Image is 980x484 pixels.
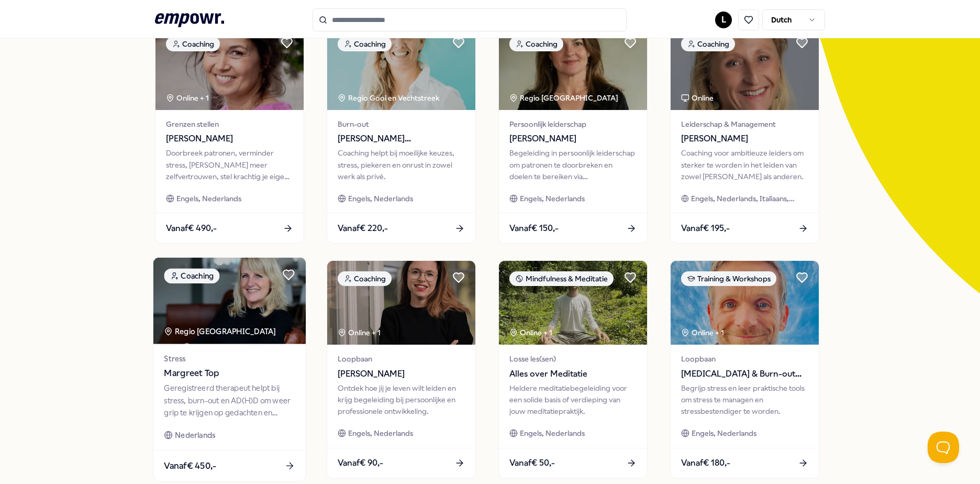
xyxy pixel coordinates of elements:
div: Begeleiding in persoonlijk leiderschap om patronen te doorbreken en doelen te bereiken via bewust... [509,147,637,182]
div: Coaching [164,269,219,284]
a: package imageCoachingRegio Gooi en Vechtstreek Burn-out[PERSON_NAME][GEOGRAPHIC_DATA]Coaching hel... [327,26,476,244]
span: [PERSON_NAME] [166,132,293,146]
div: Online + 1 [681,327,724,338]
span: Loopbaan [338,353,465,365]
span: Vanaf € 450,- [164,459,216,472]
span: Nederlands [175,430,215,442]
div: Heldere meditatiebegeleiding voor een solide basis of verdieping van jouw meditatiepraktijk. [509,382,637,417]
div: Regio [GEOGRAPHIC_DATA] [509,92,620,104]
span: [MEDICAL_DATA] & Burn-out Preventie [681,367,808,381]
span: Vanaf € 220,- [338,222,388,235]
div: Coaching [338,271,392,286]
img: package image [327,26,475,110]
span: [PERSON_NAME] [509,132,637,146]
span: [PERSON_NAME] [681,132,808,146]
div: Coaching [509,37,563,51]
span: Stress [164,353,295,365]
span: Persoonlijk leiderschap [509,118,637,130]
span: Vanaf € 90,- [338,456,383,470]
span: Engels, Nederlands [692,427,756,439]
span: Vanaf € 50,- [509,456,555,470]
span: Vanaf € 180,- [681,456,730,470]
a: package imageCoachingOnlineLeiderschap & Management[PERSON_NAME]Coaching voor ambitieuze leiders ... [670,26,819,244]
div: Geregistreerd therapeut helpt bij stress, burn-out en AD(H)D om weer grip te krijgen op gedachten... [164,382,295,419]
div: Begrijp stress en leer praktische tools om stress te managen en stressbestendiger te worden. [681,382,808,417]
span: Vanaf € 490,- [166,222,217,235]
span: Burn-out [338,118,465,130]
img: package image [671,26,819,110]
img: package image [327,261,475,345]
div: Coaching [338,37,392,51]
span: Losse les(sen) [509,353,637,365]
span: Loopbaan [681,353,808,365]
span: Alles over Meditatie [509,367,637,381]
img: package image [499,26,647,110]
span: Engels, Nederlands [348,193,413,204]
a: package imageCoachingOnline + 1Loopbaan[PERSON_NAME]Ontdek hoe jij je leven wilt leiden en krijg ... [327,260,476,478]
a: package imageMindfulness & MeditatieOnline + 1Losse les(sen)Alles over MeditatieHeldere meditatie... [498,260,648,478]
img: package image [499,261,647,345]
span: Margreet Top [164,367,295,380]
img: package image [671,261,819,345]
img: package image [153,258,306,344]
span: Grenzen stellen [166,118,293,130]
div: Online + 1 [338,327,381,338]
div: Coaching helpt bij moeilijke keuzes, stress, piekeren en onrust in zowel werk als privé. [338,147,465,182]
div: Online + 1 [509,327,552,338]
span: [PERSON_NAME] [338,367,465,381]
div: Regio Gooi en Vechtstreek [338,92,441,104]
a: package imageTraining & WorkshopsOnline + 1Loopbaan[MEDICAL_DATA] & Burn-out PreventieBegrijp str... [670,260,819,478]
a: package imageCoachingOnline + 1Grenzen stellen[PERSON_NAME]Doorbreek patronen, verminder stress, ... [155,26,304,244]
div: Coaching [681,37,735,51]
a: package imageCoachingRegio [GEOGRAPHIC_DATA] Persoonlijk leiderschap[PERSON_NAME]Begeleiding in p... [498,26,648,244]
span: Engels, Nederlands [176,193,241,204]
span: Vanaf € 150,- [509,222,559,235]
div: Doorbreek patronen, verminder stress, [PERSON_NAME] meer zelfvertrouwen, stel krachtig je eigen g... [166,147,293,182]
span: Engels, Nederlands [520,193,585,204]
input: Search for products, categories or subcategories [313,8,627,31]
div: Training & Workshops [681,271,776,286]
div: Coaching voor ambitieuze leiders om sterker te worden in het leiden van zowel [PERSON_NAME] als a... [681,147,808,182]
iframe: Help Scout Beacon - Open [928,432,959,463]
img: package image [155,26,304,110]
span: Vanaf € 195,- [681,222,730,235]
span: Leiderschap & Management [681,118,808,130]
a: package imageCoachingRegio [GEOGRAPHIC_DATA] StressMargreet TopGeregistreerd therapeut helpt bij ... [153,257,307,482]
div: Mindfulness & Meditatie [509,271,614,286]
div: Regio [GEOGRAPHIC_DATA] [164,326,277,338]
div: Online [681,92,714,104]
span: Engels, Nederlands, Italiaans, Zweeds [691,193,808,204]
div: Ontdek hoe jij je leven wilt leiden en krijg begeleiding bij persoonlijke en professionele ontwik... [338,382,465,417]
div: Online + 1 [166,92,209,104]
div: Coaching [166,37,220,51]
span: Engels, Nederlands [520,427,585,439]
button: L [715,12,732,28]
span: Engels, Nederlands [348,427,413,439]
span: [PERSON_NAME][GEOGRAPHIC_DATA] [338,132,465,146]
